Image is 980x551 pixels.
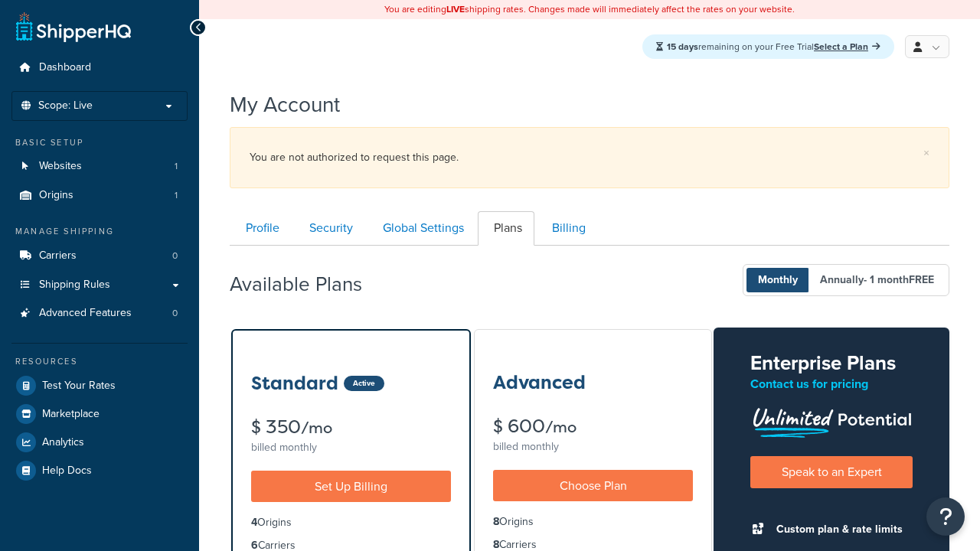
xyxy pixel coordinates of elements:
[750,373,913,395] p: Contact us for pricing
[38,99,93,112] span: Scope: Live
[230,90,340,119] h1: My Account
[251,514,257,530] strong: 4
[39,189,73,202] span: Origins
[11,242,188,270] a: Carriers 0
[750,456,913,487] a: Speak to an Expert
[230,211,292,246] a: Profile
[293,211,365,246] a: Security
[251,418,451,437] div: $ 350
[11,225,188,238] div: Manage Shipping
[42,465,92,478] span: Help Docs
[11,271,188,299] a: Shipping Rules
[251,373,338,393] h3: Standard
[230,273,385,295] h2: Available Plans
[864,272,934,288] span: - 1 month
[769,519,913,540] li: Custom plan & rate limits
[175,189,178,202] span: 1
[667,40,698,54] strong: 15 days
[301,417,332,439] small: /mo
[545,416,577,438] small: /mo
[39,249,77,262] span: Carriers
[175,160,178,173] span: 1
[251,471,451,502] a: Set Up Billing
[11,136,188,149] div: Basic Setup
[923,147,929,159] a: ×
[11,355,188,368] div: Resources
[39,307,132,320] span: Advanced Features
[11,299,188,328] a: Advanced Features 0
[11,54,188,82] a: Dashboard
[750,352,913,374] h2: Enterprise Plans
[493,514,693,530] li: Origins
[478,211,534,246] a: Plans
[251,514,451,531] li: Origins
[814,40,880,54] a: Select a Plan
[743,264,949,296] button: Monthly Annually- 1 monthFREE
[11,429,188,456] a: Analytics
[344,376,384,391] div: Active
[536,211,598,246] a: Billing
[909,272,934,288] b: FREE
[16,11,131,42] a: ShipperHQ Home
[250,147,929,168] div: You are not authorized to request this page.
[750,403,913,438] img: Unlimited Potential
[493,417,693,436] div: $ 600
[39,61,91,74] span: Dashboard
[39,279,110,292] span: Shipping Rules
[42,380,116,393] span: Test Your Rates
[493,436,693,458] div: billed monthly
[493,373,586,393] h3: Advanced
[446,2,465,16] b: LIVE
[11,299,188,328] li: Advanced Features
[42,436,84,449] span: Analytics
[926,497,965,536] button: Open Resource Center
[493,514,499,530] strong: 8
[11,181,188,210] a: Origins 1
[172,307,178,320] span: 0
[39,160,82,173] span: Websites
[251,437,451,458] div: billed monthly
[11,372,188,399] a: Test Your Rates
[746,268,809,292] span: Monthly
[642,34,894,59] div: remaining on your Free Trial
[367,211,476,246] a: Global Settings
[808,268,946,292] span: Annually
[42,408,100,421] span: Marketplace
[172,249,178,262] span: 0
[11,152,188,181] li: Websites
[11,242,188,270] li: Carriers
[11,457,188,484] a: Help Docs
[11,181,188,210] li: Origins
[11,152,188,181] a: Websites 1
[493,470,693,501] a: Choose Plan
[11,400,188,428] a: Marketplace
